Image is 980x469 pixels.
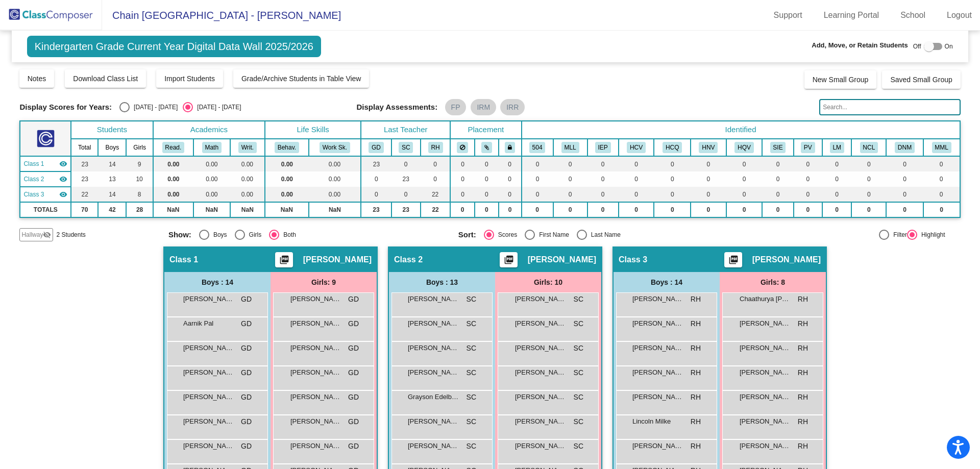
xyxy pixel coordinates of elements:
span: RH [691,392,701,403]
span: [PERSON_NAME] [408,367,459,378]
th: Students [71,121,153,139]
td: 0 [851,171,886,187]
th: Keep with teacher [499,139,522,156]
button: NCL [860,142,878,153]
td: 0 [654,202,691,217]
span: [PERSON_NAME] [515,392,566,402]
span: [PERSON_NAME] [528,255,596,265]
td: 22 [71,187,98,202]
div: [DATE] - [DATE] [193,103,241,112]
span: Hallway [21,230,43,239]
span: SC [574,392,583,403]
td: 0.00 [230,187,265,202]
td: 0.00 [230,171,265,187]
td: 22 [421,202,450,217]
button: Work Sk. [320,142,350,153]
th: Identified [522,121,960,139]
span: [PERSON_NAME] [290,318,341,329]
mat-icon: picture_as_pdf [727,255,739,269]
td: 0.00 [265,171,309,187]
td: 0 [923,187,960,202]
th: New to CLE [851,139,886,156]
button: Read. [162,142,185,153]
span: [PERSON_NAME] [515,343,566,353]
span: GD [348,367,359,378]
td: 0 [822,187,851,202]
td: 0.00 [193,187,230,202]
span: [PERSON_NAME] [183,294,234,304]
span: GD [241,392,252,403]
span: RH [798,367,808,378]
td: 0.00 [309,187,361,202]
mat-icon: visibility [59,160,67,168]
th: Keep with students [475,139,498,156]
span: SC [467,318,476,329]
span: Grayson Edelbrock [408,392,459,402]
span: Chain [GEOGRAPHIC_DATA] - [PERSON_NAME] [102,7,341,23]
td: 0 [587,202,619,217]
td: NaN [265,202,309,217]
span: Off [913,42,921,51]
td: 0 [691,156,726,171]
mat-icon: visibility [59,190,67,199]
td: 70 [71,202,98,217]
td: 0 [822,171,851,187]
td: 0 [762,187,793,202]
td: 0 [553,202,587,217]
th: Individualized Education Plan [587,139,619,156]
td: 0 [619,202,654,217]
th: Hi Cap - Non-Verbal Qualification [691,139,726,156]
td: 0 [475,156,498,171]
td: 0.00 [309,171,361,187]
span: Class 1 [23,159,44,168]
span: [PERSON_NAME] Hand [632,392,683,402]
div: First Name [535,230,569,239]
td: NaN [230,202,265,217]
td: 0 [499,156,522,171]
div: Scores [494,230,517,239]
div: Boys : 13 [389,272,495,292]
td: 42 [98,202,126,217]
td: 23 [71,171,98,187]
td: 0 [475,187,498,202]
span: RH [798,294,808,305]
button: Behav. [275,142,299,153]
td: 0 [923,171,960,187]
td: 0 [886,156,923,171]
button: DNM [895,142,915,153]
td: 0.00 [153,171,193,187]
input: Search... [819,99,960,115]
span: [PERSON_NAME] [183,392,234,402]
span: SC [574,343,583,354]
td: 0 [886,202,923,217]
button: New Small Group [804,70,877,89]
button: Print Students Details [275,252,293,267]
div: Girls: 9 [271,272,377,292]
span: [PERSON_NAME] [515,416,566,427]
td: 0 [587,156,619,171]
span: Sort: [458,230,476,239]
span: [PERSON_NAME] [740,392,791,402]
span: On [945,42,953,51]
span: RH [691,318,701,329]
td: 23 [391,171,421,187]
span: [PERSON_NAME] [632,294,683,304]
td: 0 [923,156,960,171]
td: 13 [98,171,126,187]
td: 22 [421,187,450,202]
mat-radio-group: Select an option [168,230,451,240]
td: 14 [98,156,126,171]
div: [DATE] - [DATE] [130,103,178,112]
td: 9 [126,156,153,171]
span: [PERSON_NAME] [408,318,459,329]
span: Kindergarten Grade Current Year Digital Data Wall 2025/2026 [27,36,321,57]
td: NaN [193,202,230,217]
td: NaN [153,202,193,217]
span: [PERSON_NAME] [632,343,683,353]
span: GD [348,416,359,427]
th: Multilingual Learner [553,139,587,156]
span: [PERSON_NAME] [183,343,234,353]
button: SC [399,142,413,153]
td: 0 [587,171,619,187]
button: Import Students [156,69,223,88]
